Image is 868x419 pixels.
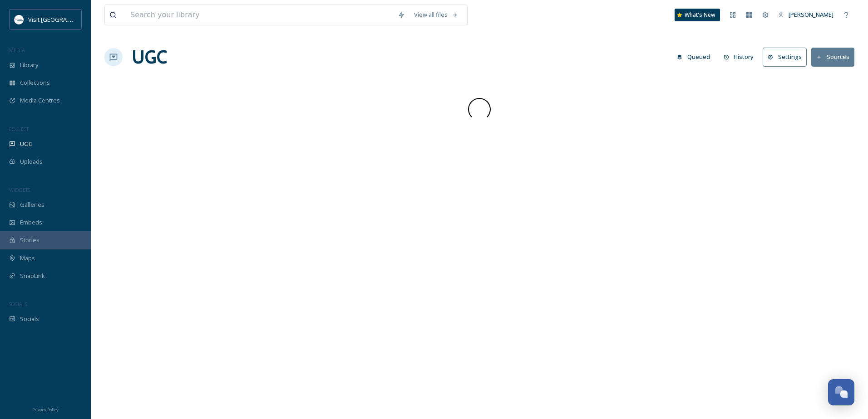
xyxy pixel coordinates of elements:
span: Collections [20,78,50,87]
span: MEDIA [9,47,25,54]
span: Maps [20,254,35,263]
a: Privacy Policy [32,404,59,414]
button: Settings [763,48,807,66]
span: SnapLink [20,272,45,280]
span: Library [20,61,38,69]
a: View all files [409,6,463,24]
span: Uploads [20,157,43,166]
button: Queued [672,48,715,66]
span: SOCIALS [9,301,27,307]
a: Settings [763,48,811,66]
span: Stories [20,236,39,244]
a: Queued [672,48,719,66]
span: [PERSON_NAME] [789,10,833,19]
a: [PERSON_NAME] [774,6,838,24]
button: Sources [811,48,854,66]
input: Search your library [126,5,393,25]
span: UGC [20,140,32,148]
button: Open Chat [828,379,854,405]
span: Media Centres [20,96,60,105]
a: UGC [132,44,167,71]
span: Visit [GEOGRAPHIC_DATA] [28,15,99,24]
span: Galleries [20,200,44,209]
a: History [719,48,763,66]
span: COLLECT [9,126,29,132]
a: What's New [675,9,720,21]
button: History [719,48,759,66]
span: WIDGETS [9,186,30,193]
span: Socials [20,315,39,323]
span: Privacy Policy [32,407,59,413]
span: Embeds [20,218,42,227]
img: 1680077135441.jpeg [15,15,24,24]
